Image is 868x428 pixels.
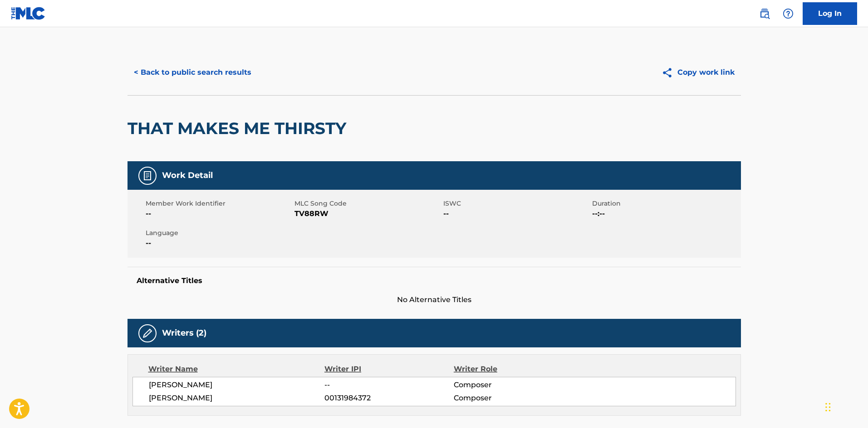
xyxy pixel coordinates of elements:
span: [PERSON_NAME] [149,380,325,390]
div: Writer IPI [324,364,454,375]
img: Copy work link [662,67,677,78]
span: Composer [454,393,571,404]
span: MLC Song Code [294,199,441,208]
img: Writers [142,328,153,339]
div: Writer Name [148,364,325,375]
a: Log In [803,2,857,25]
span: --:-- [592,208,739,219]
span: Duration [592,199,739,208]
span: ISWC [443,199,590,208]
span: -- [146,208,292,219]
span: Language [146,228,292,238]
span: -- [443,208,590,219]
span: 00131984372 [324,393,453,404]
div: Writer Role [454,364,571,375]
div: Help [779,5,797,23]
iframe: Chat Widget [823,385,868,428]
span: [PERSON_NAME] [149,393,325,404]
img: MLC Logo [11,7,46,20]
div: Drag [825,394,831,421]
img: Work Detail [142,170,153,181]
a: Public Search [755,5,774,23]
h5: Alternative Titles [137,276,732,285]
button: < Back to public search results [128,61,258,84]
span: -- [324,380,453,390]
span: Member Work Identifier [146,199,292,208]
span: TV88RW [294,208,441,219]
img: search [759,8,770,19]
h5: Work Detail [162,170,213,181]
img: help [783,8,794,19]
span: Composer [454,380,571,390]
h2: THAT MAKES ME THIRSTY [128,118,351,139]
span: No Alternative Titles [128,294,741,305]
h5: Writers (2) [162,328,206,338]
button: Copy work link [655,61,741,84]
span: -- [146,238,292,249]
